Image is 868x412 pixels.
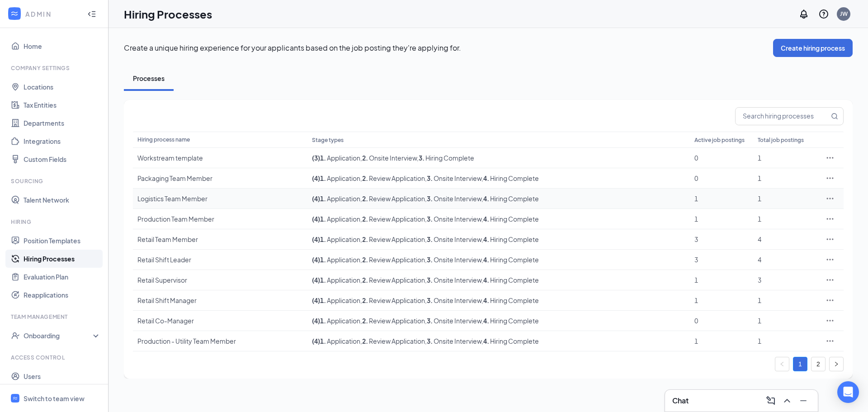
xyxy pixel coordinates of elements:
div: 1 [758,316,812,325]
span: ( 4 ) [312,174,320,182]
b: 3 . [419,154,425,162]
div: Switch to team view [24,394,85,403]
span: Application [320,337,360,345]
b: 1 . [320,317,326,325]
b: 4 . [483,276,489,284]
span: ( 4 ) [312,276,320,284]
b: 1 . [320,174,326,182]
b: 1 . [320,235,326,243]
span: ( 4 ) [312,235,320,243]
a: 2 [811,357,825,371]
input: Search hiring processes [736,108,829,125]
h1: Hiring Processes [124,6,212,22]
span: , Hiring Complete [481,337,539,345]
div: Open Intercom Messenger [837,381,859,403]
span: ( 4 ) [312,256,320,264]
span: , Onsite Interview [425,215,481,223]
b: 3 . [427,317,433,325]
svg: MagnifyingGlass [831,113,838,120]
svg: ChevronUp [782,395,793,406]
div: Processes [133,74,165,83]
span: , Hiring Complete [481,235,539,243]
svg: Minimize [798,395,809,406]
div: Access control [11,354,99,361]
b: 2 . [362,194,368,203]
span: 0 [694,317,698,325]
span: , Onsite Interview [425,194,481,203]
div: 1 [758,336,812,346]
div: 1 [758,174,812,183]
span: , Onsite Interview [360,154,417,162]
b: 1 . [320,337,326,345]
a: Tax Entities [24,96,101,114]
a: 1 [793,357,807,371]
b: 4 . [483,317,489,325]
div: 1 [758,214,812,223]
span: , Hiring Complete [417,154,474,162]
button: Minimize [796,393,811,408]
span: , Hiring Complete [481,276,539,284]
div: Workstream template [137,153,303,162]
span: 1 [694,215,698,223]
span: 3 [694,235,698,243]
svg: Ellipses [826,275,835,284]
button: ComposeMessage [764,393,778,408]
button: ChevronUp [780,393,794,408]
span: Application [320,235,360,243]
b: 2 . [362,174,368,182]
span: ( 4 ) [312,215,320,223]
div: Team Management [11,313,99,321]
span: , Review Application [360,276,425,284]
svg: Ellipses [826,153,835,162]
span: , Onsite Interview [425,337,481,345]
b: 2 . [362,276,368,284]
b: 4 . [483,256,489,264]
span: 1 [694,276,698,284]
svg: Ellipses [826,174,835,183]
a: Evaluation Plan [24,268,101,286]
span: Application [320,317,360,325]
b: 3 . [427,174,433,182]
div: 3 [758,275,812,284]
span: , Review Application [360,296,425,304]
span: Application [320,215,360,223]
span: , Onsite Interview [425,256,481,264]
span: Application [320,154,360,162]
div: Production - Utility Team Member [137,336,303,346]
span: , Review Application [360,235,425,243]
svg: Ellipses [826,235,835,244]
span: Application [320,276,360,284]
span: 0 [694,154,698,162]
b: 1 . [320,194,326,203]
a: Users [24,367,101,385]
span: , Review Application [360,215,425,223]
span: 1 [694,194,698,203]
span: , Hiring Complete [481,215,539,223]
div: Packaging Team Member [137,174,303,183]
div: 4 [758,235,812,244]
svg: WorkstreamLogo [10,9,19,18]
svg: Collapse [87,9,96,19]
b: 2 . [362,215,368,223]
span: , Review Application [360,337,425,345]
div: 4 [758,255,812,264]
b: 4 . [483,174,489,182]
span: right [834,361,839,367]
span: Application [320,256,360,264]
div: Retail Shift Leader [137,255,303,264]
h3: Chat [672,396,689,406]
span: left [779,361,785,367]
span: ( 4 ) [312,317,320,325]
span: ( 4 ) [312,296,320,304]
span: Hiring process name [137,136,190,143]
b: 3 . [427,215,433,223]
b: 2 . [362,256,368,264]
th: Stage types [307,132,690,148]
svg: UserCheck [11,331,20,340]
span: , Hiring Complete [481,317,539,325]
a: Reapplications [24,286,101,304]
span: , Hiring Complete [481,194,539,203]
b: 2 . [362,296,368,304]
span: , Hiring Complete [481,296,539,304]
div: Company Settings [11,64,99,72]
